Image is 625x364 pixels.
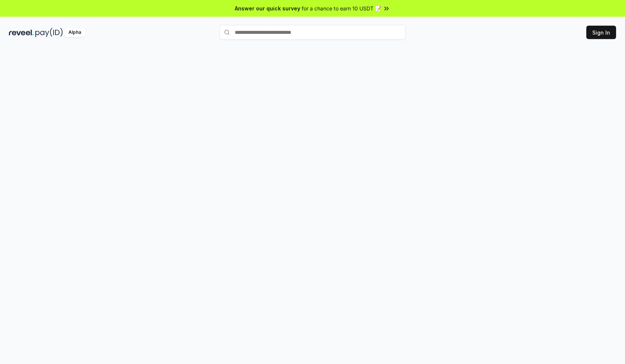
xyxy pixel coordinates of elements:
[35,28,63,37] img: pay_id
[302,4,381,12] span: for a chance to earn 10 USDT 📝
[586,26,616,39] button: Sign In
[9,28,34,37] img: reveel_dark
[235,4,300,12] span: Answer our quick survey
[64,28,85,37] div: Alpha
